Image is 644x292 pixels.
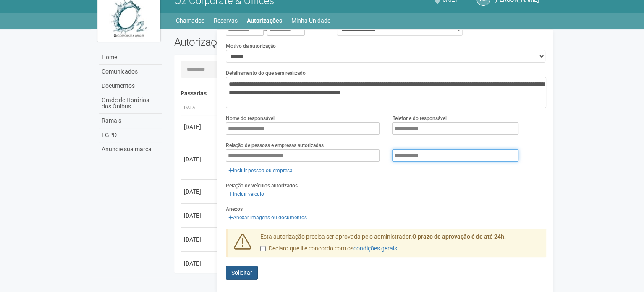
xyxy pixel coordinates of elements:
[99,93,162,114] a: Grade de Horários dos Ônibus
[226,213,309,222] a: Anexar imagens ou documentos
[99,142,162,156] a: Anuncie sua marca
[226,205,243,213] label: Anexos
[184,235,215,244] div: [DATE]
[353,245,397,252] a: condições gerais
[226,182,298,189] label: Relação de veículos autorizados
[181,101,218,115] th: Data
[99,114,162,128] a: Ramais
[226,69,306,77] label: Detalhamento do que será realizado
[99,79,162,93] a: Documentos
[226,42,276,50] label: Motivo da autorização
[231,269,252,276] span: Solicitar
[226,142,324,149] label: Relação de pessoas e empresas autorizadas
[412,233,506,240] strong: O prazo de aprovação é de até 24h.
[176,15,204,26] a: Chamados
[184,187,215,196] div: [DATE]
[214,15,238,26] a: Reservas
[226,189,267,199] a: Incluir veículo
[184,123,215,131] div: [DATE]
[99,65,162,79] a: Comunicados
[174,36,354,48] h2: Autorizações
[181,90,540,97] h4: Passadas
[184,259,215,268] div: [DATE]
[226,115,275,122] label: Nome do responsável
[247,15,282,26] a: Autorizações
[226,166,295,175] a: Incluir pessoa ou empresa
[260,245,397,253] label: Declaro que li e concordo com os
[99,50,162,65] a: Home
[291,15,330,26] a: Minha Unidade
[260,246,266,251] input: Declaro que li e concordo com oscondições gerais
[184,155,215,163] div: [DATE]
[392,115,446,122] label: Telefone do responsável
[226,266,258,280] button: Solicitar
[184,211,215,220] div: [DATE]
[99,128,162,142] a: LGPD
[254,233,546,257] div: Esta autorização precisa ser aprovada pelo administrador.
